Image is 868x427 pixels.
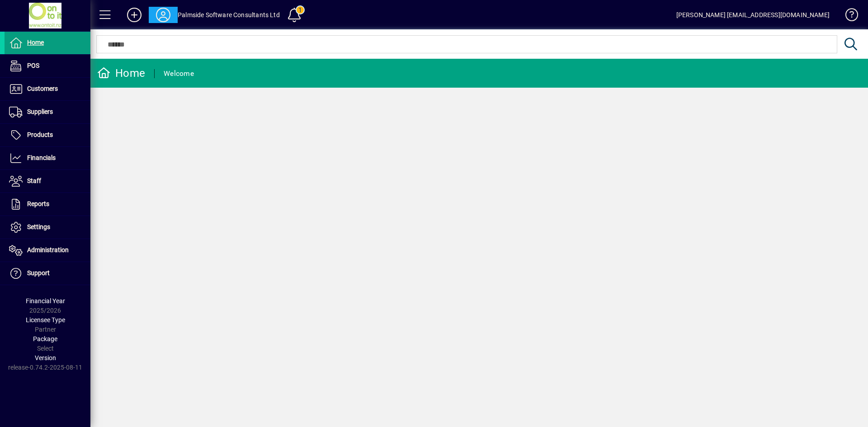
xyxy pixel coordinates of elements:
[27,154,56,161] span: Financials
[5,239,90,262] a: Administration
[5,170,90,192] a: Staff
[5,55,90,77] a: POS
[33,335,57,343] span: Package
[5,147,90,169] a: Financials
[178,8,280,22] div: Palmside Software Consultants Ltd
[5,124,90,146] a: Products
[27,200,49,207] span: Reports
[676,8,830,22] div: [PERSON_NAME] [EMAIL_ADDRESS][DOMAIN_NAME]
[5,193,90,216] a: Reports
[97,66,145,80] div: Home
[120,7,149,23] button: Add
[27,269,50,277] span: Support
[27,223,50,230] span: Settings
[5,101,90,123] a: Suppliers
[27,62,39,69] span: POS
[5,216,90,239] a: Settings
[27,131,53,138] span: Products
[27,85,58,92] span: Customers
[5,262,90,285] a: Support
[26,297,65,305] span: Financial Year
[27,246,69,253] span: Administration
[5,78,90,100] a: Customers
[27,177,41,184] span: Staff
[27,108,53,115] span: Suppliers
[839,2,857,31] a: Knowledge Base
[149,7,178,23] button: Profile
[27,39,44,46] span: Home
[35,354,56,361] span: Version
[26,316,65,324] span: Licensee Type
